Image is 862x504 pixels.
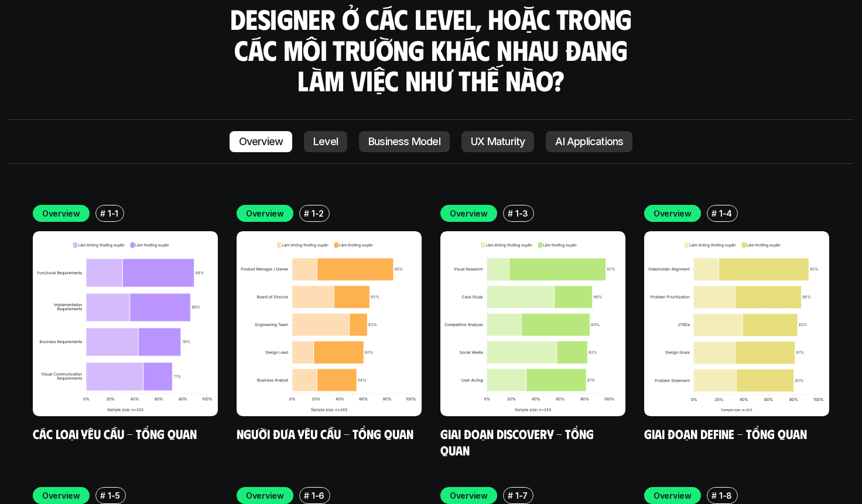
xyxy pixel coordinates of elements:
[712,491,717,500] h6: #
[719,489,732,502] p: 1-8
[461,131,534,152] a: UX Maturity
[237,426,413,441] a: Người đưa yêu cầu - Tổng quan
[440,426,597,458] a: Giai đoạn Discovery - Tổng quan
[33,426,197,441] a: Các loại yêu cầu - Tổng quan
[313,136,338,148] p: Level
[246,207,284,220] p: Overview
[508,491,513,500] h6: #
[546,131,632,152] a: AI Applications
[312,207,324,220] p: 1-2
[719,207,732,220] p: 1-4
[450,207,488,220] p: Overview
[471,136,525,148] p: UX Maturity
[359,131,450,152] a: Business Model
[304,491,309,500] h6: #
[100,209,105,218] h6: #
[304,209,309,218] h6: #
[368,136,440,148] p: Business Model
[515,207,528,220] p: 1-3
[108,489,120,502] p: 1-5
[508,209,513,218] h6: #
[450,489,488,502] p: Overview
[226,4,636,96] h3: Designer ở các level, hoặc trong các môi trường khác nhau đang làm việc như thế nào?
[42,489,80,502] p: Overview
[100,491,105,500] h6: #
[230,131,293,152] a: Overview
[246,489,284,502] p: Overview
[654,207,692,220] p: Overview
[239,136,283,148] p: Overview
[312,489,324,502] p: 1-6
[654,489,692,502] p: Overview
[304,131,347,152] a: Level
[108,207,118,220] p: 1-1
[712,209,717,218] h6: #
[644,426,807,441] a: Giai đoạn Define - Tổng quan
[42,207,80,220] p: Overview
[555,136,623,148] p: AI Applications
[515,489,528,502] p: 1-7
